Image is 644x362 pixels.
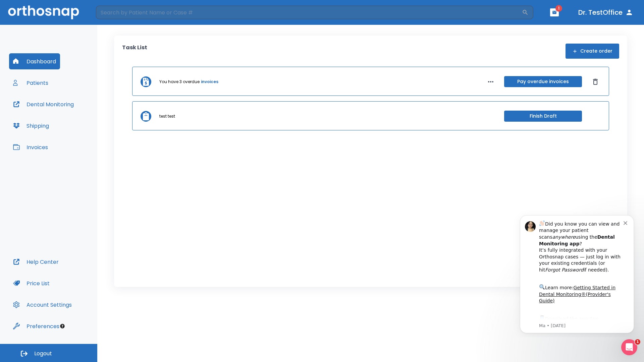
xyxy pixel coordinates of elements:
[9,96,78,112] button: Dental Monitoring
[635,339,640,345] span: 1
[9,318,63,334] button: Preferences
[29,114,114,120] p: Message from Ma, sent 6w ago
[9,275,54,291] button: Price List
[590,76,601,87] button: Dismiss
[566,44,619,59] button: Create order
[9,254,63,270] button: Help Center
[621,339,637,355] iframe: Intercom live chat
[9,75,52,91] button: Patients
[555,5,562,12] span: 1
[8,5,79,19] img: Orthosnap
[122,44,147,59] p: Task List
[9,297,76,313] button: Account Settings
[201,79,218,85] a: invoices
[504,76,582,87] button: Pay overdue invoices
[9,139,52,155] button: Invoices
[159,79,200,85] p: You have 3 overdue
[59,323,65,329] div: Tooltip anchor
[9,118,53,134] button: Shipping
[29,107,89,119] a: App Store
[96,6,522,19] input: Search by Patient Name or Case #
[504,111,582,122] button: Finish Draft
[9,53,60,69] button: Dashboard
[159,113,175,119] p: test test
[114,10,119,16] button: Dismiss notification
[29,105,114,139] div: Download the app: | ​ Let us know if you need help getting started!
[510,209,644,337] iframe: Intercom notifications message
[34,350,52,357] span: Logout
[576,6,636,18] button: Dr. TestOffice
